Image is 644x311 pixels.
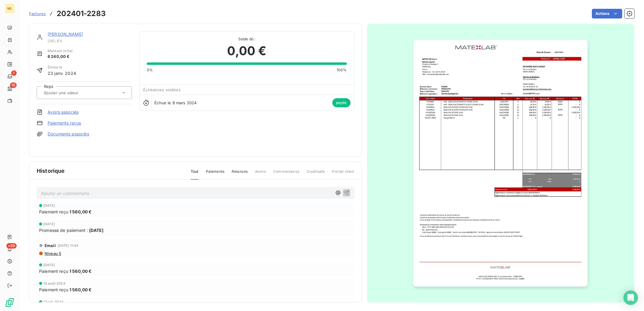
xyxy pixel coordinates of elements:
[11,70,17,76] span: 1
[10,82,17,88] span: 15
[29,11,46,16] span: Factures
[206,169,224,179] span: Paiements
[43,90,104,95] input: Ajouter une valeur
[413,40,588,286] img: invoice_thumbnail
[147,36,347,42] span: Solde dû :
[29,11,46,17] a: Factures
[5,4,15,13] div: ML
[39,227,88,233] span: Promesse de paiement :
[43,300,63,304] span: 17 juil. 2024
[48,131,89,137] a: Documents associés
[39,268,68,274] span: Paiement reçu
[592,9,622,18] button: Actions
[48,54,72,60] span: 6 240,00 €
[44,251,61,256] span: Niveau 5
[191,169,199,180] span: Tout
[89,227,103,233] span: [DATE]
[255,169,266,179] span: Avoirs
[147,67,153,73] span: 0%
[143,87,181,92] span: Échéances soldées
[48,109,79,115] a: Avoirs associés
[37,167,65,175] span: Historique
[43,222,55,226] span: [DATE]
[337,67,347,73] span: 100%
[69,286,92,293] span: 1 560,00 €
[227,42,266,60] span: 0,00 €
[39,209,68,215] span: Paiement reçu
[307,169,325,179] span: Creditsafe
[48,120,81,126] a: Paiements reçus
[58,244,79,247] span: [DATE] 11:43
[45,243,56,248] span: Email
[48,48,72,54] span: Montant initial
[6,243,17,249] span: +99
[273,169,299,179] span: Commentaires
[48,38,132,43] span: 01KLIFA
[48,32,83,37] a: [PERSON_NAME]
[232,169,248,179] span: Relances
[48,65,76,70] span: Émise le
[69,209,92,215] span: 1 560,00 €
[43,263,55,267] span: [DATE]
[5,298,15,307] img: Logo LeanPay
[332,98,351,107] span: payée
[69,268,92,274] span: 1 560,00 €
[48,70,76,76] span: 23 janv. 2024
[39,286,68,293] span: Paiement reçu
[332,169,354,179] span: Portail client
[43,204,55,207] span: [DATE]
[43,282,65,285] span: 14 août 2024
[57,8,106,19] h3: 202401-2283
[154,100,196,105] span: Échue le 8 mars 2024
[623,290,638,305] div: Open Intercom Messenger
